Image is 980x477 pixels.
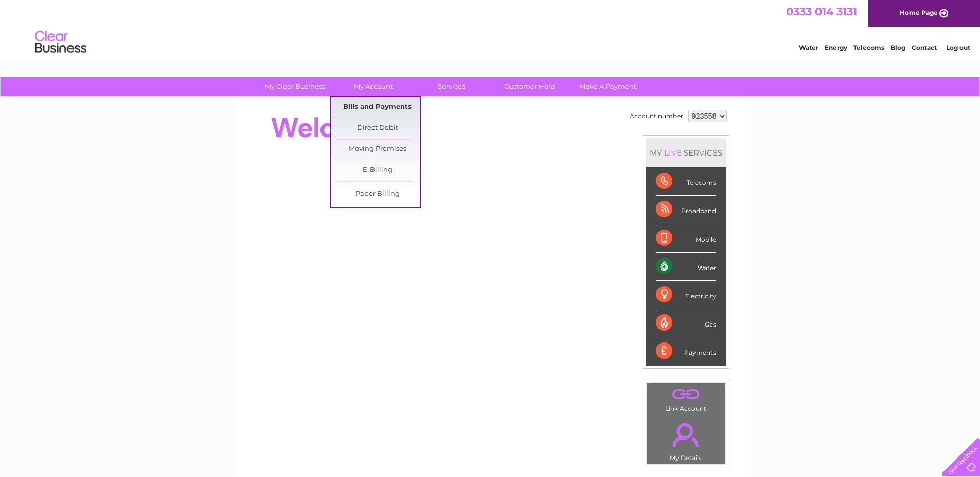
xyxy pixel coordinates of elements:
[253,77,337,96] a: My Clear Business
[247,6,734,50] div: Clear Business is a trading name of Verastar Limited (registered in [GEOGRAPHIC_DATA] No. 3667643...
[656,281,716,309] div: Electricity
[331,77,416,96] a: My Account
[34,27,87,58] img: logo.png
[409,77,494,96] a: Services
[335,139,420,160] a: Moving Premises
[335,160,420,181] a: E-Billing
[799,44,818,51] a: Water
[656,167,716,196] div: Telecoms
[656,253,716,281] div: Water
[912,44,937,51] a: Contact
[786,5,857,18] a: 0333 014 3131
[646,414,726,465] td: My Details
[662,148,684,158] div: LIVE
[649,386,723,404] a: .
[335,118,420,139] a: Direct Debit
[853,44,884,51] a: Telecoms
[656,224,716,253] div: Mobile
[335,97,420,118] a: Bills and Payments
[890,44,905,51] a: Blog
[627,107,686,125] td: Account number
[646,383,726,415] td: Link Account
[487,77,572,96] a: Customer Help
[646,138,726,167] div: MY SERVICES
[656,337,716,365] div: Payments
[946,44,970,51] a: Log out
[565,77,650,96] a: Make A Payment
[656,196,716,224] div: Broadband
[649,417,723,453] a: .
[656,309,716,337] div: Gas
[825,44,847,51] a: Energy
[335,184,420,204] a: Paper Billing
